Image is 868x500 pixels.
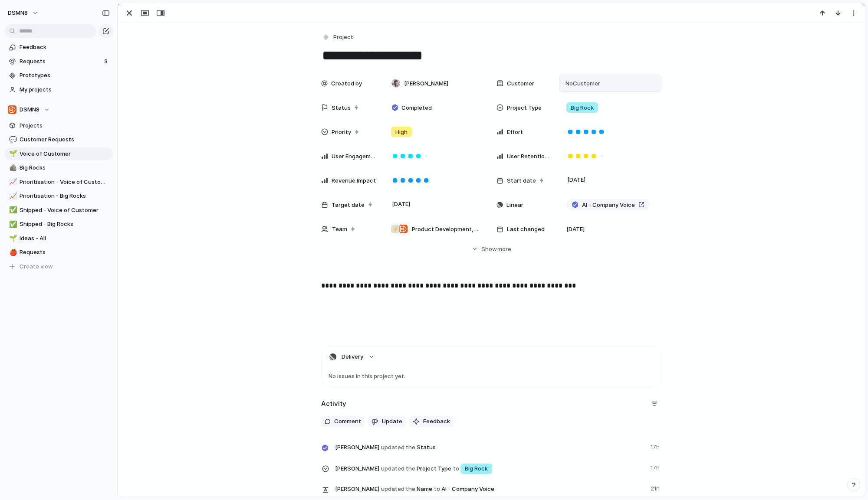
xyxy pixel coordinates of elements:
div: ✅ [9,219,15,229]
span: Project Type [507,104,542,112]
span: Prototypes [20,71,110,80]
span: My projects [20,85,110,94]
span: 21h [651,483,661,493]
h2: Activity [321,399,346,409]
a: Projects [4,119,113,132]
a: 🌱Ideas - All [4,232,113,245]
span: updated the [381,443,415,452]
div: 🌱 [9,233,15,243]
span: Priority [332,128,351,137]
button: 🌱 [8,150,16,158]
span: Show [481,245,497,254]
div: 📈 [9,177,15,187]
span: Projects [20,121,110,130]
button: ✅ [8,206,16,215]
span: [DATE] [565,175,588,185]
button: Feedback [409,416,454,427]
button: Project [320,31,356,44]
span: Start date [507,176,536,185]
span: [PERSON_NAME] [335,443,379,452]
div: 📈 [9,191,15,201]
button: 🪨 [8,163,16,172]
div: 🌱 [9,149,15,159]
div: 💬 [9,135,15,145]
span: DSMN8 [20,105,39,114]
button: 📈 [8,178,16,186]
span: User Engagement Impact [332,152,377,161]
a: 🌱Voice of Customer [4,147,113,160]
a: 📈Prioritisation - Voice of Customer [4,176,113,189]
span: Voice of Customer [20,150,110,158]
div: ✅ [9,205,15,215]
span: 17h [651,441,661,451]
span: Shipped - Big Rocks [20,220,110,229]
span: Comment [334,417,361,426]
a: Feedback [4,41,113,54]
span: updated the [381,485,415,493]
span: Effort [507,128,523,137]
a: 🍎Requests [4,246,113,259]
a: 💬Customer Requests [4,133,113,146]
span: AI - Company Voice [582,201,635,209]
span: Customer Requests [20,135,110,144]
span: [DATE] [566,225,585,234]
button: ✅ [8,220,16,229]
a: ✅Shipped - Big Rocks [4,218,113,231]
button: Create view [4,260,113,273]
div: 🍎 [9,248,15,258]
span: Product Development , DSMN8 [412,225,479,234]
span: Status [332,104,351,112]
span: Requests [20,248,110,257]
a: Requests3 [4,55,113,68]
button: Showmore [321,241,661,257]
span: Big Rock [571,104,594,112]
button: DSMN8 [4,103,113,116]
span: Prioritisation - Big Rocks [20,192,110,200]
span: Requests [20,57,102,66]
span: Shipped - Voice of Customer [20,206,110,215]
span: updated the [381,464,415,473]
button: 🍎 [8,248,16,257]
span: High [395,128,408,137]
span: Last changed [507,225,545,234]
span: Linear [506,201,523,209]
span: User Retention Impact [507,152,552,161]
span: Project [333,33,353,42]
button: Update [368,416,406,427]
span: [DATE] [390,199,413,209]
span: Customer [507,79,534,88]
button: 💬 [8,135,16,144]
div: 🪨 [9,163,15,173]
span: Name AI - Company Voice [335,483,645,495]
span: Update [382,417,402,426]
div: No issues in this project yet. [322,366,661,386]
button: Delivery [322,347,661,366]
span: Feedback [423,417,450,426]
span: Big Rock [465,464,488,473]
span: Target date [332,201,365,209]
span: Completed [401,104,432,112]
a: AI - Company Voice [566,199,650,210]
span: Project Type [335,462,645,475]
button: DSMN8 [4,6,43,20]
span: to [434,485,440,493]
a: My projects [4,83,113,96]
a: 🪨Big Rocks [4,161,113,174]
a: ✅Shipped - Voice of Customer [4,204,113,217]
span: [PERSON_NAME] [335,464,379,473]
span: Prioritisation - Voice of Customer [20,178,110,186]
span: Status [335,441,645,453]
span: [PERSON_NAME] [404,79,448,88]
a: 📈Prioritisation - Big Rocks [4,190,113,203]
span: [PERSON_NAME] [335,485,379,493]
span: Revenue Impact [332,176,376,185]
div: ⚡ [391,225,400,233]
